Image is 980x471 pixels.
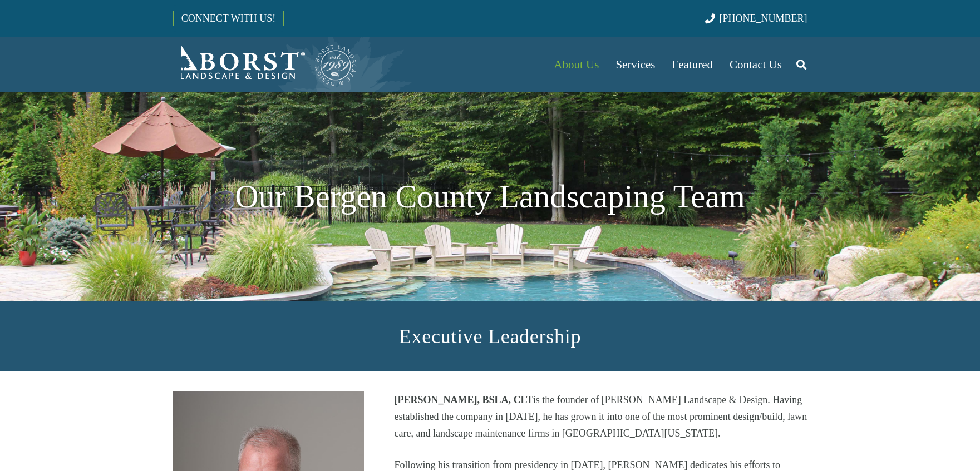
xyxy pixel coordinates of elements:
span: About Us [554,58,599,71]
a: Borst-Logo [173,42,358,87]
h1: Our Bergen County Landscaping Team [173,172,807,221]
p: is the founder of [PERSON_NAME] Landscape & Design. Having established the company in [DATE], he ... [394,391,807,442]
span: [PHONE_NUMBER] [720,13,807,24]
h2: Executive Leadership [173,321,807,351]
a: CONNECT WITH US! [174,5,283,32]
a: Contact Us [721,37,790,92]
span: Contact Us [730,58,782,71]
a: Services [607,37,663,92]
a: [PHONE_NUMBER] [705,13,807,24]
a: Featured [664,37,721,92]
a: About Us [545,37,607,92]
span: Featured [672,58,713,71]
span: Services [615,58,655,71]
strong: [PERSON_NAME], BSLA, CLT [394,394,533,405]
a: Search [790,51,812,78]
